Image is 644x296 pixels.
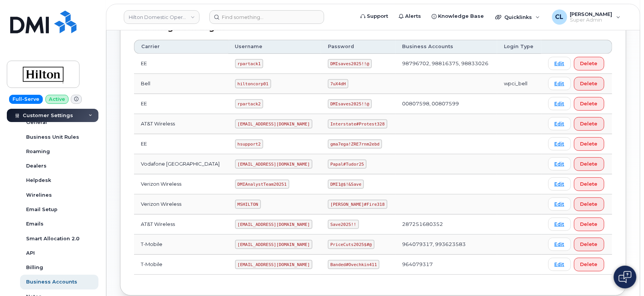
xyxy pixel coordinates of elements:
td: AT&T Wireless [134,114,228,134]
code: [PERSON_NAME]#Fire318 [328,200,387,209]
code: DMIsaves2025!!@ [328,59,372,68]
th: Business Accounts [396,40,497,53]
th: Login Type [497,40,541,53]
code: hsupport2 [235,139,264,149]
code: Papal#Tudor25 [328,160,366,169]
code: MSHILTON [235,200,261,209]
span: Alerts [405,13,421,20]
td: T-Mobile [134,235,228,255]
code: Banded#Ovechkin411 [328,260,379,269]
code: gma7ega!ZRE7rnm2ebd [328,139,382,149]
code: rpartack1 [235,59,264,68]
span: Delete [580,140,598,147]
code: [EMAIL_ADDRESS][DOMAIN_NAME] [235,220,313,229]
th: Username [228,40,321,53]
span: Delete [580,80,598,87]
a: Edit [548,137,571,150]
td: 00807598, 00807599 [396,94,497,114]
td: AT&T Wireless [134,215,228,235]
td: wpci_bell [497,74,541,94]
button: Delete [574,137,604,151]
code: Interstate#Protest328 [328,119,387,128]
code: [EMAIL_ADDRESS][DOMAIN_NAME] [235,119,313,128]
button: Delete [574,77,604,91]
a: Edit [548,197,571,211]
input: Find something... [209,10,324,24]
td: T-Mobile [134,255,228,275]
a: Edit [548,77,571,90]
code: DMIsaves2025!!@ [328,99,372,108]
td: EE [134,134,228,154]
span: Delete [580,100,598,107]
a: Edit [548,97,571,110]
code: Save2025!! [328,220,359,229]
button: Delete [574,117,604,131]
code: [EMAIL_ADDRESS][DOMAIN_NAME] [235,260,313,269]
td: EE [134,54,228,74]
code: DMIAnalystTeam20251 [235,180,289,189]
a: Edit [548,57,571,70]
a: Alerts [393,9,426,24]
code: 7uX4dH [328,79,348,88]
a: Knowledge Base [426,9,489,24]
td: 98796702, 98816375, 98833026 [396,54,497,74]
span: Delete [580,241,598,248]
code: rpartack2 [235,99,264,108]
span: Support [367,13,388,20]
td: Vodafone [GEOGRAPHIC_DATA] [134,154,228,174]
code: [EMAIL_ADDRESS][DOMAIN_NAME] [235,240,313,249]
a: Support [355,9,393,24]
td: EE [134,94,228,114]
button: Delete [574,57,604,70]
span: CL [555,13,564,22]
a: Hilton Domestic Operating Company Inc [124,10,200,24]
a: Edit [548,157,571,171]
span: Delete [580,120,598,127]
a: Edit [548,258,571,271]
span: Delete [580,60,598,67]
img: Open chat [619,271,632,283]
a: Edit [548,117,571,130]
td: Verizon Wireless [134,174,228,194]
div: Quicklinks [490,9,545,25]
td: 287251680352 [396,215,497,235]
a: Edit [548,238,571,251]
button: Delete [574,97,604,111]
td: 964079317 [396,255,497,275]
button: Delete [574,157,604,171]
td: 964079317, 993623583 [396,235,497,255]
button: Delete [574,258,604,271]
td: Bell [134,74,228,94]
button: Delete [574,238,604,251]
button: Delete [574,218,604,231]
span: Knowledge Base [438,13,484,20]
span: Delete [580,200,598,208]
th: Password [321,40,396,53]
span: [PERSON_NAME] [570,11,613,17]
span: Delete [580,221,598,228]
span: Delete [580,160,598,168]
code: DMI1@$!&Save [328,180,364,189]
a: Edit [548,177,571,191]
code: hiltoncorp01 [235,79,271,88]
a: Edit [548,218,571,231]
span: Delete [580,261,598,268]
button: Delete [574,177,604,191]
button: Delete [574,197,604,211]
td: Verizon Wireless [134,194,228,215]
span: Quicklinks [504,14,532,20]
span: Delete [580,180,598,188]
code: [EMAIL_ADDRESS][DOMAIN_NAME] [235,160,313,169]
span: Super Admin [570,17,613,23]
div: Carl Larrison [547,9,626,25]
th: Carrier [134,40,228,53]
code: PriceCuts2025$#@ [328,240,374,249]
